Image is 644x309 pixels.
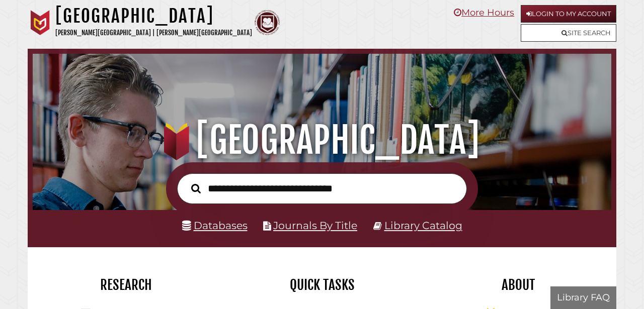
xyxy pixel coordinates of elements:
[182,219,248,232] a: Databases
[42,118,602,162] h1: [GEOGRAPHIC_DATA]
[454,7,514,18] a: More Hours
[28,10,53,35] img: Calvin University
[521,5,616,23] a: Login to My Account
[521,24,616,42] a: Site Search
[428,276,609,293] h2: About
[191,183,201,193] i: Search
[186,181,206,195] button: Search
[55,27,252,39] p: [PERSON_NAME][GEOGRAPHIC_DATA] | [PERSON_NAME][GEOGRAPHIC_DATA]
[255,10,280,35] img: Calvin Theological Seminary
[384,219,462,232] a: Library Catalog
[35,276,216,293] h2: Research
[231,276,413,293] h2: Quick Tasks
[55,5,252,27] h1: [GEOGRAPHIC_DATA]
[273,219,357,232] a: Journals By Title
